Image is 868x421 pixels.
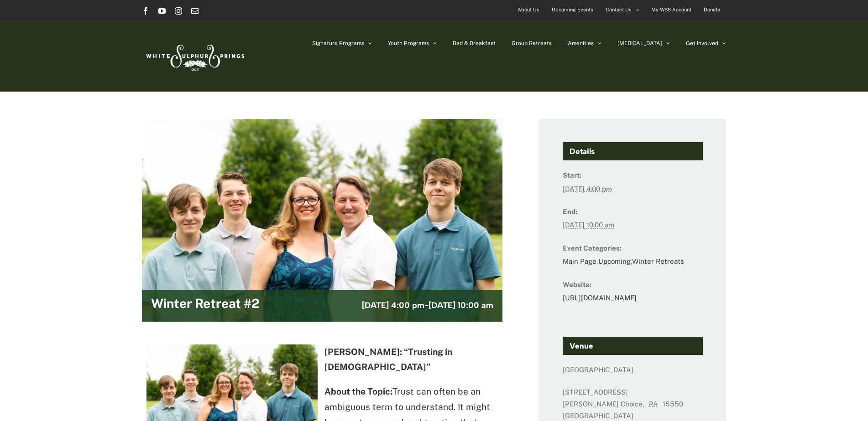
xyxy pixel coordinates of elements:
span: [GEOGRAPHIC_DATA] [563,412,636,420]
a: Group Retreats [512,21,552,66]
span: About Us [518,3,539,16]
img: White Sulphur Springs Logo [142,35,247,77]
a: [MEDICAL_DATA] [617,21,670,66]
span: Contact Us [606,3,632,16]
a: Email [191,7,199,15]
span: Amenities [568,41,594,46]
span: 15550 [663,400,686,408]
span: , [643,400,647,408]
span: Upcoming Events [552,3,593,16]
strong: About the Topic: [324,386,392,396]
span: Bed & Breakfast [453,41,496,46]
h2: Winter Retreat #2 [151,297,260,315]
a: Youth Programs [388,21,437,66]
span: [PERSON_NAME] Choice [563,400,643,408]
a: Instagram [175,7,182,15]
a: Signature Programs [312,21,372,66]
dd: [GEOGRAPHIC_DATA] [563,363,703,381]
a: Upcoming [598,257,631,265]
a: Amenities [568,21,601,66]
abbr: 2025-12-30 [563,221,614,229]
a: YouTube [158,7,166,15]
a: Bed & Breakfast [453,21,496,66]
span: [STREET_ADDRESS] [563,388,628,396]
dt: Website: [563,278,703,291]
span: [DATE] 4:00 pm [362,300,424,310]
h4: Details [563,142,703,160]
a: Facebook [142,7,149,15]
dt: End: [563,205,703,218]
span: My WSS Account [651,3,691,16]
abbr: Pennsylvania [649,400,661,408]
abbr: 2025-12-27 [563,185,612,193]
span: Group Retreats [512,41,552,46]
span: Signature Programs [312,41,364,46]
nav: Main Menu [312,21,726,66]
span: Get Involved [686,41,718,46]
dt: Start: [563,169,703,182]
span: Youth Programs [388,41,429,46]
a: Main Page [563,257,596,265]
h4: Venue [563,337,703,355]
span: Donate [704,3,720,16]
a: Winter Retreats [632,257,684,265]
span: [MEDICAL_DATA] [617,41,662,46]
span: [DATE] 10:00 am [429,300,493,310]
dd: , , [563,255,703,273]
a: [URL][DOMAIN_NAME] [563,294,637,302]
a: Get Involved [686,21,726,66]
h3: - [362,299,493,312]
strong: [PERSON_NAME]: “Trusting in [DEMOGRAPHIC_DATA]” [324,347,452,372]
dt: Event Categories: [563,241,703,255]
